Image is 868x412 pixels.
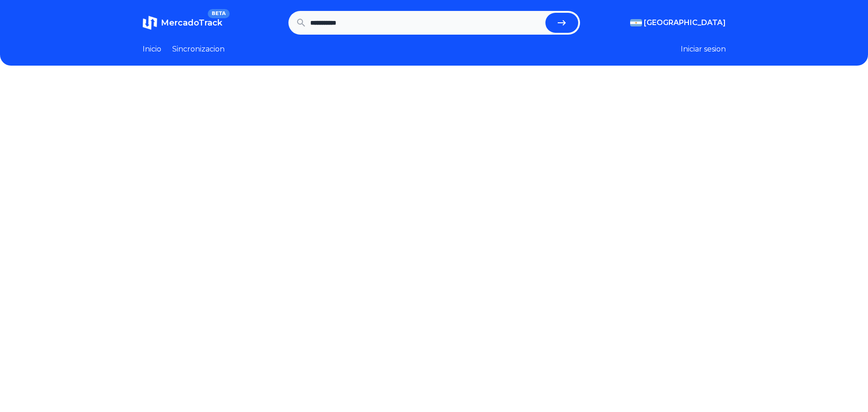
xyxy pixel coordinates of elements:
button: [GEOGRAPHIC_DATA] [630,17,726,28]
img: Argentina [630,19,642,26]
img: MercadoTrack [143,15,157,30]
span: BETA [208,9,229,18]
a: Inicio [143,44,161,55]
span: MercadoTrack [161,18,222,28]
a: Sincronizacion [172,44,225,55]
button: Iniciar sesion [681,44,726,55]
span: [GEOGRAPHIC_DATA] [644,17,726,28]
a: MercadoTrackBETA [143,15,222,30]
